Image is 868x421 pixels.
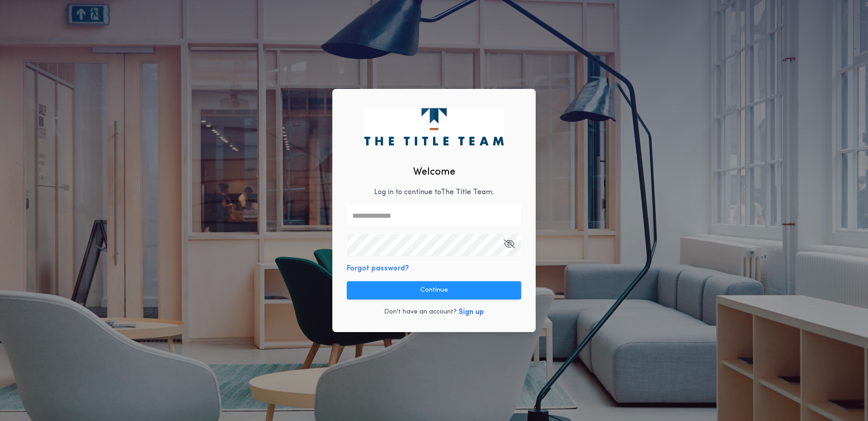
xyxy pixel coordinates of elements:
p: Don't have an account? [384,308,457,317]
img: logo [364,108,503,145]
button: Sign up [459,307,484,318]
p: Log in to continue to The Title Team . [374,187,494,198]
button: Forgot password? [347,263,409,274]
button: Continue [347,281,521,299]
h2: Welcome [413,165,455,180]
